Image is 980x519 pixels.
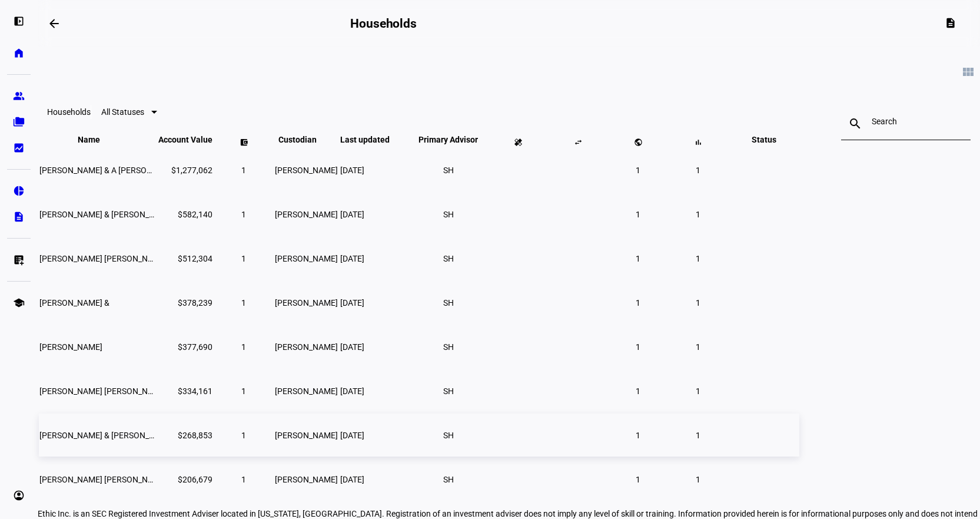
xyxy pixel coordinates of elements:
[961,65,975,79] mat-icon: view_module
[241,166,246,175] span: 1
[438,160,459,181] li: SH
[275,298,338,308] span: [PERSON_NAME]
[438,292,459,313] li: SH
[275,431,338,440] span: [PERSON_NAME]
[696,166,700,175] span: 1
[158,414,213,457] td: $268,853
[636,254,640,263] span: 1
[39,475,185,484] span: Mimi Elizabeth Rayl Ttee
[340,431,364,440] span: [DATE]
[158,237,213,280] td: $512,304
[438,381,459,402] li: SH
[13,116,25,128] eth-mat-symbol: folder_copy
[275,254,338,263] span: [PERSON_NAME]
[158,458,213,501] td: $206,679
[13,254,25,266] eth-mat-symbol: list_alt_add
[872,117,940,126] input: Search
[158,148,213,191] td: $1,277,062
[39,210,174,219] span: Timothy Wilcox & Jennifer Wilcox
[636,431,640,440] span: 1
[241,386,246,396] span: 1
[636,166,640,175] span: 1
[39,254,167,263] span: Jordan Kathryn Mccarthy
[340,298,364,308] span: [DATE]
[841,117,869,131] mat-icon: search
[278,135,334,144] span: Custodian
[636,342,640,352] span: 1
[340,475,364,484] span: [DATE]
[743,135,785,144] span: Status
[696,475,700,484] span: 1
[13,15,25,27] eth-mat-symbol: left_panel_open
[7,84,31,108] a: group
[101,107,144,117] span: All Statuses
[696,431,700,440] span: 1
[438,336,459,358] li: SH
[7,205,31,229] a: description
[241,254,246,263] span: 1
[340,386,364,396] span: [DATE]
[7,179,31,203] a: pie_chart
[275,166,338,175] span: [PERSON_NAME]
[158,369,213,412] td: $334,161
[636,386,640,396] span: 1
[438,248,459,269] li: SH
[241,342,246,352] span: 1
[158,325,213,368] td: $377,690
[241,210,246,219] span: 1
[7,41,31,65] a: home
[7,136,31,160] a: bid_landscape
[340,135,407,144] span: Last updated
[47,107,91,117] eth-data-table-title: Households
[7,110,31,134] a: folder_copy
[410,135,487,144] span: Primary Advisor
[696,254,700,263] span: 1
[696,386,700,396] span: 1
[241,431,246,440] span: 1
[696,298,700,308] span: 1
[636,475,640,484] span: 1
[13,90,25,102] eth-mat-symbol: group
[945,17,956,29] mat-icon: description
[275,386,338,396] span: [PERSON_NAME]
[158,135,212,144] span: Account Value
[158,281,213,324] td: $378,239
[13,47,25,59] eth-mat-symbol: home
[13,142,25,154] eth-mat-symbol: bid_landscape
[275,210,338,219] span: [PERSON_NAME]
[350,16,417,31] h2: Households
[340,254,364,263] span: [DATE]
[340,342,364,352] span: [DATE]
[275,475,338,484] span: [PERSON_NAME]
[39,298,109,308] span: Sherman P Jacobson &
[340,210,364,219] span: [DATE]
[13,490,25,501] eth-mat-symbol: account_circle
[438,425,459,446] li: SH
[636,210,640,219] span: 1
[241,475,246,484] span: 1
[696,210,700,219] span: 1
[340,166,364,175] span: [DATE]
[13,297,25,309] eth-mat-symbol: school
[78,135,118,144] span: Name
[636,298,640,308] span: 1
[438,469,459,490] li: SH
[39,386,185,396] span: Evan Leo Soso Ttee
[47,16,61,31] mat-icon: arrow_backwards
[696,342,700,352] span: 1
[158,193,213,236] td: $582,140
[39,431,192,440] span: D Odell & L West-odell Ttee
[39,166,181,175] span: J Odell & A Morris
[13,211,25,223] eth-mat-symbol: description
[438,204,459,225] li: SH
[275,342,338,352] span: [PERSON_NAME]
[241,298,246,308] span: 1
[13,185,25,197] eth-mat-symbol: pie_chart
[39,342,102,352] span: Carolyn Mccarthy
